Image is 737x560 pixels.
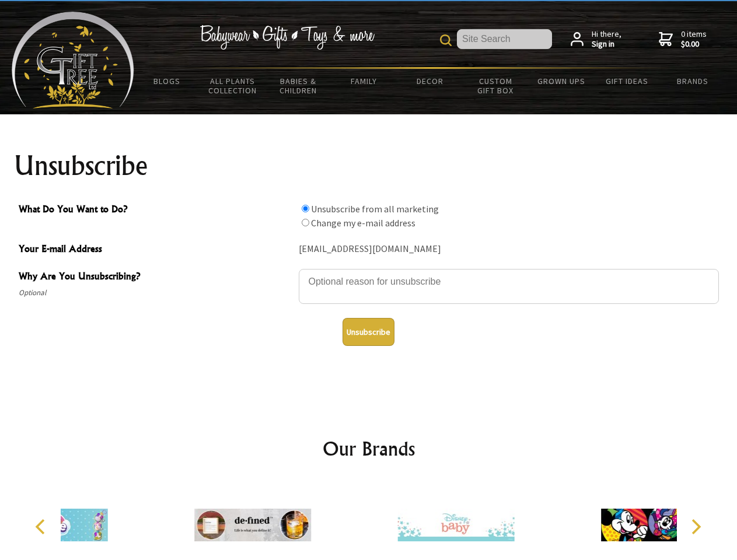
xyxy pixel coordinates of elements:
a: BLOGS [134,69,200,93]
span: Hi there, [592,29,621,50]
a: All Plants Collection [200,69,266,103]
span: What Do You Want to Do? [19,202,293,219]
img: Babywear - Gifts - Toys & more [200,25,375,50]
textarea: Why Are You Unsubscribing? [299,269,719,304]
a: Babies & Children [266,69,331,103]
a: Hi there,Sign in [571,29,621,50]
a: 0 items$0.00 [659,29,707,50]
h2: Our Brands [23,435,714,463]
input: What Do You Want to Do? [302,205,309,212]
img: product search [440,34,452,46]
span: Optional [19,286,293,300]
h1: Unsubscribe [14,152,724,180]
span: Your E-mail Address [19,242,293,258]
img: Babyware - Gifts - Toys and more... [12,12,134,108]
div: [EMAIL_ADDRESS][DOMAIN_NAME] [299,240,719,258]
span: 0 items [681,29,707,50]
button: Next [683,514,708,540]
strong: $0.00 [681,39,707,50]
a: Family [331,69,397,93]
a: Decor [397,69,463,93]
button: Previous [29,514,55,540]
a: Grown Ups [528,69,594,93]
button: Unsubscribe [343,318,394,346]
span: Why Are You Unsubscribing? [19,269,293,286]
label: Unsubscribe from all marketing [311,203,439,215]
input: What Do You Want to Do? [302,219,309,226]
label: Change my e-mail address [311,217,415,229]
strong: Sign in [592,39,621,50]
a: Gift Ideas [594,69,660,93]
a: Custom Gift Box [463,69,529,103]
a: Brands [660,69,726,93]
input: Site Search [457,29,552,49]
